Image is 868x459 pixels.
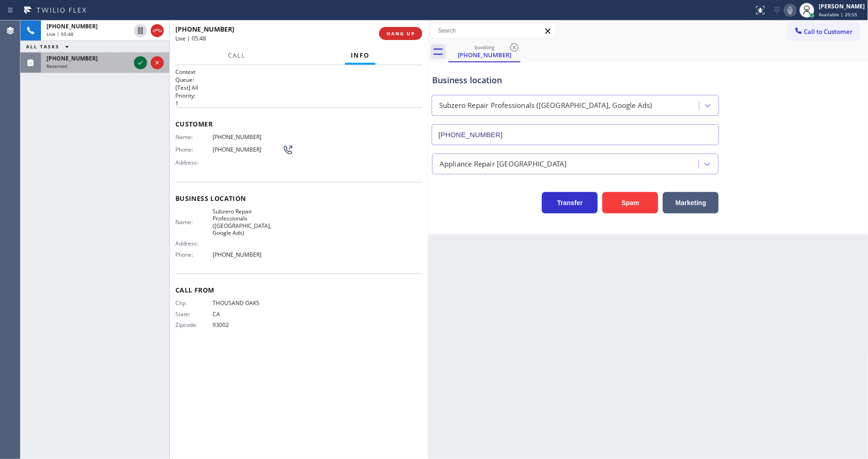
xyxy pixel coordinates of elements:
span: State: [175,311,213,318]
span: Customer [175,120,422,128]
button: Hang up [151,24,164,37]
button: Marketing [663,192,719,213]
p: 1 [175,100,422,107]
span: Info [351,51,370,60]
button: Call [222,47,251,65]
button: Spam [602,192,658,213]
span: [PHONE_NUMBER] [47,22,98,30]
p: [Test] All [175,84,422,92]
input: Phone Number [432,124,719,145]
div: booking [449,44,520,51]
span: HANG UP [387,30,415,37]
span: Name: [175,133,213,140]
div: [PHONE_NUMBER] [449,51,520,59]
span: CA [213,311,282,318]
span: Call to Customer [804,27,853,36]
span: ALL TASKS [26,43,60,50]
h2: Queue: [175,76,422,84]
span: Subzero Repair Professionals ([GEOGRAPHIC_DATA], Google Ads) [213,208,282,237]
h1: Context [175,68,422,76]
span: City: [175,299,213,306]
div: [PERSON_NAME] [819,2,865,10]
input: Search [431,23,556,38]
span: Phone: [175,251,213,258]
span: [PHONE_NUMBER] [213,251,282,258]
span: 93002 [213,321,282,328]
div: Business location [432,74,719,86]
span: Address: [175,240,213,247]
span: Address: [175,159,213,166]
h2: Priority: [175,92,422,100]
button: ALL TASKS [20,41,78,52]
span: Reserved [47,63,67,69]
button: Hold Customer [134,24,147,37]
span: Live | 05:48 [175,34,206,42]
button: Mute [784,4,797,17]
span: [PHONE_NUMBER] [175,25,234,33]
div: Subzero Repair Professionals ([GEOGRAPHIC_DATA], Google Ads) [439,100,652,111]
button: Transfer [542,192,598,213]
span: [PHONE_NUMBER] [213,133,282,140]
button: Call to Customer [788,23,859,40]
button: Reject [151,56,164,69]
span: [PHONE_NUMBER] [47,54,98,62]
span: Zipcode: [175,321,213,328]
span: Name: [175,219,213,226]
span: Available | 20:55 [819,11,858,18]
div: Appliance Repair [GEOGRAPHIC_DATA] [440,159,567,169]
div: (805) 390-9528 [449,41,520,61]
span: Live | 05:48 [47,31,73,37]
span: Call [228,51,246,60]
button: Info [345,47,375,65]
span: Call From [175,286,422,294]
span: [PHONE_NUMBER] [213,146,282,153]
span: Phone: [175,146,213,153]
button: Accept [134,56,147,69]
span: THOUSAND OAKS [213,299,282,306]
span: Business location [175,194,422,203]
button: HANG UP [379,27,422,40]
